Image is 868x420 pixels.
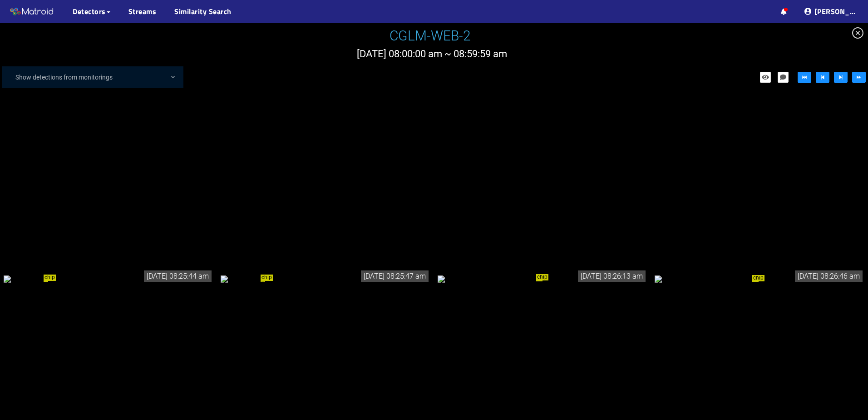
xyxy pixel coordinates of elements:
span: chip [752,275,764,281]
img: Matroid logo [9,5,54,19]
button: step-forward [834,72,848,83]
div: [DATE] 08:25:44 am [144,270,212,282]
span: fast-backward [801,74,808,81]
span: chip [261,275,273,281]
button: fast-forward [852,72,866,83]
span: step-backward [819,74,826,81]
a: Streams [128,6,157,17]
button: fast-backward [798,72,811,83]
div: [DATE] 08:26:46 am [795,270,863,282]
a: Similarity Search [174,6,232,17]
div: [DATE] 08:26:13 am [578,270,646,282]
div: Show detections from monitorings [11,68,183,86]
span: fast-forward [856,74,862,81]
span: close-circle [848,23,868,43]
span: chip [536,274,548,280]
span: step-forward [838,74,844,81]
span: Detectors [73,6,106,17]
button: step-backward [816,72,829,83]
div: [DATE] 08:25:47 am [361,270,429,282]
